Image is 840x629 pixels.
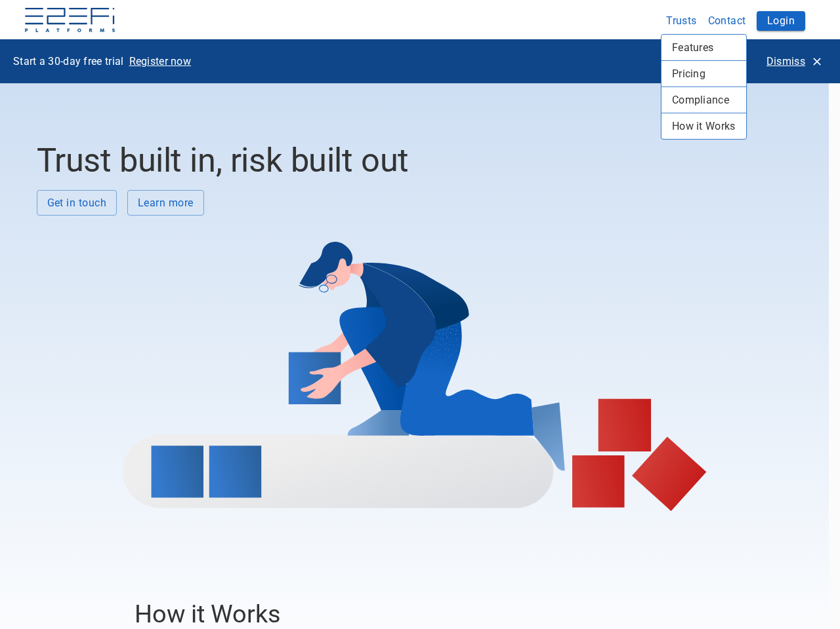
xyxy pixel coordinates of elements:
span: Compliance [672,92,736,107]
div: Features [661,35,746,60]
div: Pricing [661,61,746,86]
span: Pricing [672,66,736,81]
div: Compliance [661,87,746,113]
span: Features [672,40,736,55]
span: How it Works [672,119,736,134]
div: How it Works [661,113,746,139]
